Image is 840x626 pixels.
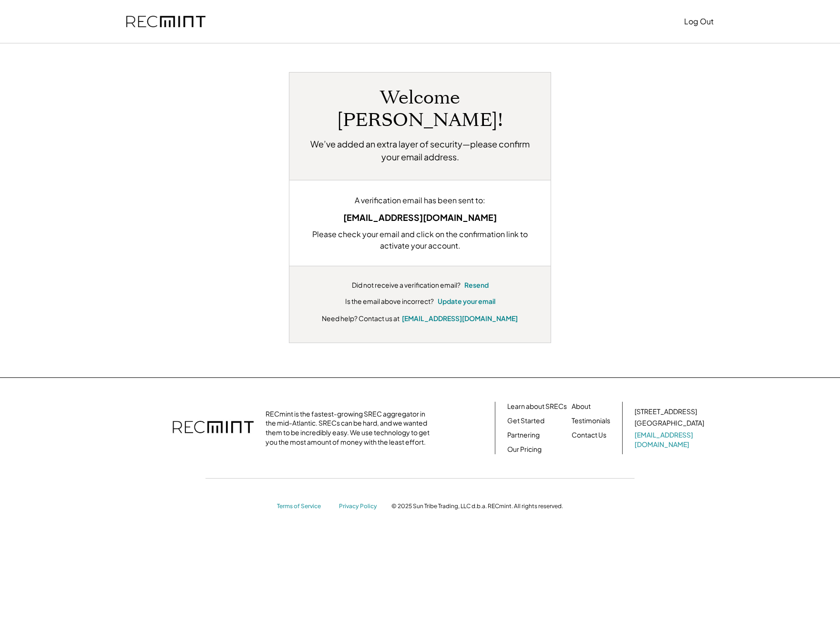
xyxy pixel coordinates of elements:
button: Log Out [684,12,714,31]
div: © 2025 Sun Tribe Trading, LLC d.b.a. RECmint. All rights reserved. [391,502,563,510]
button: Resend [464,281,489,290]
div: [GEOGRAPHIC_DATA] [635,418,704,428]
div: [EMAIL_ADDRESS][DOMAIN_NAME] [304,211,536,224]
a: Terms of Service [277,502,329,511]
button: Update your email [438,297,495,306]
div: Did not receive a verification email? [352,281,461,290]
div: A verification email has been sent to: [304,195,536,206]
a: Learn about SRECs [507,402,567,411]
a: Testimonials [572,416,610,426]
a: About [572,402,591,411]
img: recmint-logotype%403x.png [126,16,205,28]
div: Is the email above incorrect? [345,297,434,306]
a: Get Started [507,416,544,426]
a: Our Pricing [507,445,542,454]
a: [EMAIL_ADDRESS][DOMAIN_NAME] [635,430,706,449]
img: recmint-logotype%403x.png [173,411,254,445]
div: Please check your email and click on the confirmation link to activate your account. [304,229,536,251]
h1: Welcome [PERSON_NAME]! [304,87,536,132]
div: RECmint is the fastest-growing SREC aggregator in the mid-Atlantic. SRECs can be hard, and we wan... [266,409,435,447]
h2: We’ve added an extra layer of security—please confirm your email address. [304,137,536,163]
a: Contact Us [572,430,606,440]
a: Partnering [507,430,540,440]
div: [STREET_ADDRESS] [635,407,697,417]
div: Need help? Contact us at [322,313,400,323]
a: [EMAIL_ADDRESS][DOMAIN_NAME] [402,314,518,323]
a: Privacy Policy [339,502,382,511]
